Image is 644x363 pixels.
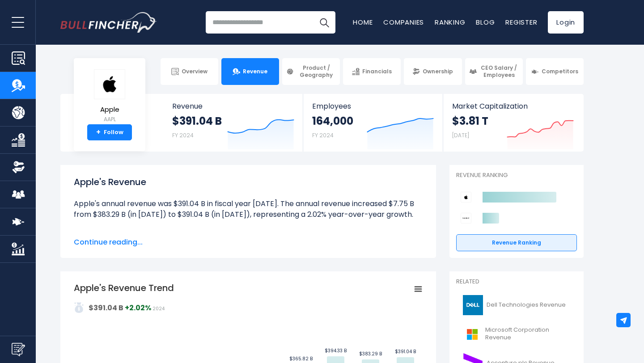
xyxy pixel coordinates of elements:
[505,17,537,27] a: Register
[313,11,335,34] button: Search
[456,322,577,346] a: Microsoft Corporation Revenue
[89,303,123,313] strong: $391.04 B
[353,17,373,27] a: Home
[221,58,279,85] a: Revenue
[526,58,584,85] a: Competitors
[456,278,577,286] p: Related
[163,94,303,152] a: Revenue $391.04 B FY 2024
[443,94,583,152] a: Market Capitalization $3.81 T [DATE]
[153,305,165,312] span: 2024
[172,102,294,110] span: Revenue
[479,64,519,78] span: CEO Salary / Employees
[74,282,174,294] tspan: Apple's Revenue Trend
[282,58,340,85] a: Product / Geography
[60,12,157,33] img: Bullfincher logo
[94,115,125,123] small: AAPL
[161,58,218,85] a: Overview
[462,324,483,344] img: MSFT logo
[462,295,484,315] img: DELL logo
[87,124,132,140] a: +Follow
[404,58,462,85] a: Ownership
[74,302,85,313] img: addasd
[461,213,471,224] img: Sony Group Corporation competitors logo
[452,114,488,128] strong: $3.81 T
[452,131,469,139] small: [DATE]
[343,58,401,85] a: Financials
[456,293,577,317] a: Dell Technologies Revenue
[289,355,313,362] text: $365.82 B
[461,192,471,203] img: Apple competitors logo
[74,175,423,189] h1: Apple's Revenue
[476,17,495,27] a: Blog
[74,231,423,263] li: Apple's quarterly revenue was $94.04 B in the quarter ending [DATE]. The quarterly revenue increa...
[12,160,25,174] img: Ownership
[74,237,423,248] span: Continue reading...
[172,114,222,128] strong: $391.04 B
[312,114,353,128] strong: 164,000
[182,68,208,75] span: Overview
[362,68,392,75] span: Financials
[465,58,523,85] a: CEO Salary / Employees
[60,12,157,33] a: Go to homepage
[383,17,424,27] a: Companies
[542,68,578,75] span: Competitors
[456,234,577,251] a: Revenue Ranking
[423,68,453,75] span: Ownership
[94,106,125,114] span: Apple
[548,11,584,34] a: Login
[359,350,382,357] text: $383.29 B
[452,102,574,110] span: Market Capitalization
[435,17,465,27] a: Ranking
[172,131,194,139] small: FY 2024
[96,128,101,136] strong: +
[312,102,433,110] span: Employees
[303,94,442,152] a: Employees 164,000 FY 2024
[297,64,336,78] span: Product / Geography
[395,348,416,355] text: $391.04 B
[456,172,577,179] p: Revenue Ranking
[312,131,334,139] small: FY 2024
[325,347,347,354] text: $394.33 B
[93,69,126,125] a: Apple AAPL
[125,303,151,313] strong: +2.02%
[243,68,267,75] span: Revenue
[74,198,423,220] li: Apple's annual revenue was $391.04 B in fiscal year [DATE]. The annual revenue increased $7.75 B ...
